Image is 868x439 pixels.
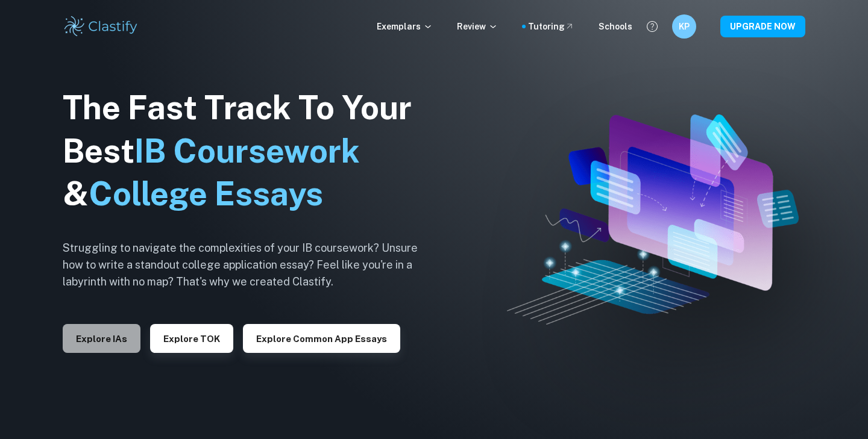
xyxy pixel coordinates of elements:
a: Explore Common App essays [243,332,400,344]
a: Schools [599,20,632,33]
span: IB Coursework [134,132,360,170]
a: Tutoring [528,20,574,33]
button: Explore Common App essays [243,324,400,353]
button: UPGRADE NOW [720,16,805,37]
h6: Struggling to navigate the complexities of your IB coursework? Unsure how to write a standout col... [63,240,436,290]
p: Review [457,20,498,33]
a: Explore IAs [63,332,140,344]
a: Explore TOK [150,332,233,344]
button: Help and Feedback [642,16,662,37]
p: Exemplars [377,20,433,33]
img: Clastify logo [63,14,139,39]
h6: KP [678,20,691,33]
span: College Essays [89,175,323,213]
img: Clastify hero [507,114,799,325]
button: Explore TOK [150,324,233,353]
button: KP [672,14,696,39]
h1: The Fast Track To Your Best & [63,86,436,216]
button: Explore IAs [63,324,140,353]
